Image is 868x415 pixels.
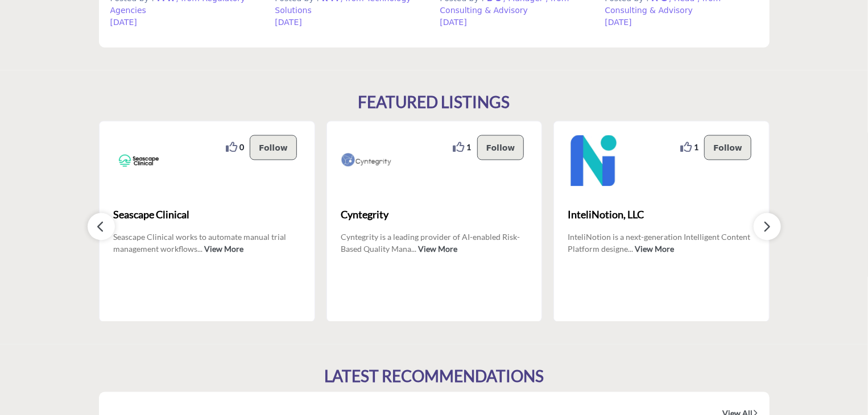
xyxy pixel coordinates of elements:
span: [DATE] [275,18,302,27]
span: [DATE] [605,18,632,27]
h2: LATEST RECOMMENDATIONS [324,367,544,387]
span: ... [628,244,633,254]
button: Follow [704,135,751,160]
img: Seascape Clinical [113,135,164,186]
p: InteliNotion is a next-generation Intelligent Content Platform designe [568,231,755,254]
span: [DATE] [110,18,137,27]
span: 1 [467,142,472,153]
span: ... [197,244,202,254]
p: Seascape Clinical works to automate manual trial management workflows [113,231,301,254]
img: Cyntegrity [341,135,392,186]
img: InteliNotion, LLC [568,135,619,186]
h2: FEATURED LISTINGS [358,93,510,113]
button: Follow [477,135,524,160]
p: Follow [259,142,288,154]
p: Follow [713,142,742,154]
a: View More [204,244,243,254]
span: Cyntegrity [341,208,528,223]
p: Cyntegrity is a leading provider of AI-enabled Risk-Based Quality Mana [341,231,528,254]
button: Follow [250,135,297,160]
span: [DATE] [440,18,467,27]
a: InteliNotion, LLC [568,200,755,231]
a: Cyntegrity [341,200,528,231]
span: InteliNotion, LLC [568,208,755,223]
span: 1 [694,142,698,153]
a: View More [418,244,457,254]
span: ... [411,244,416,254]
p: Follow [486,142,515,154]
span: 0 [239,142,244,153]
a: Seascape Clinical [113,200,301,231]
a: View More [635,244,674,254]
span: Seascape Clinical [113,208,301,223]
